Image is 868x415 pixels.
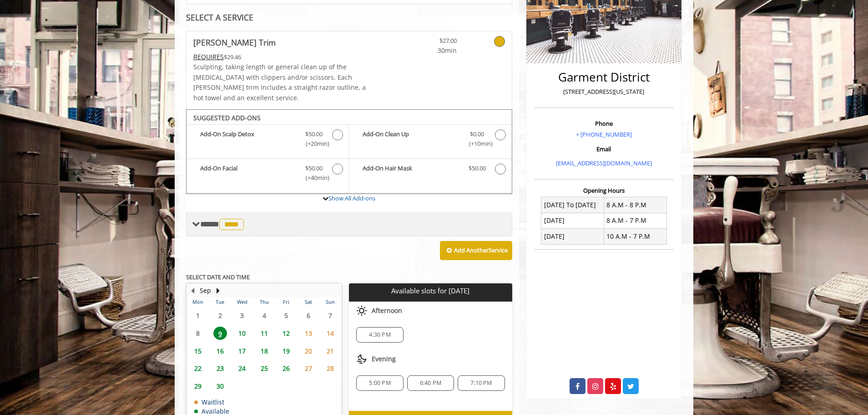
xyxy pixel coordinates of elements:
[534,187,674,194] h3: Opening Hours
[186,109,512,194] div: Beard Trim Add-onS
[464,139,490,149] span: (+10min )
[213,344,227,358] span: 16
[193,52,376,62] div: $29.46
[536,146,671,152] h3: Email
[193,62,376,103] p: Sculpting, taking length or general clean up of the [MEDICAL_DATA] with clippers and/or scissors....
[191,129,344,151] label: Add-On Scalp Detox
[209,324,231,342] td: Select day9
[187,360,209,378] td: Select day22
[191,379,205,393] span: 29
[213,379,227,393] span: 30
[454,246,508,254] b: Add Another Service
[193,113,261,122] b: SUGGESTED ADD-ONS
[356,327,403,343] div: 4:30 PM
[541,213,604,228] td: [DATE]
[235,327,249,340] span: 10
[403,46,457,56] span: 30min
[356,354,367,364] img: evening slots
[231,297,253,307] th: Wed
[186,13,512,22] div: SELECT A SERVICE
[319,360,342,378] td: Select day28
[302,327,315,340] span: 13
[369,331,390,338] span: 4:30 PM
[200,286,211,296] button: Sep
[470,379,492,387] span: 7:10 PM
[305,164,323,173] span: $50.00
[604,213,666,228] td: 8 A.M - 7 P.M
[194,399,229,405] td: Waitlist
[200,164,296,183] b: Add-On Facial
[353,129,507,151] label: Add-On Clean Up
[193,52,224,61] span: This service needs some Advance to be paid before we block your appointment
[372,307,402,314] span: Afternoon
[209,360,231,378] td: Select day23
[187,297,209,307] th: Mon
[209,342,231,360] td: Select day16
[235,362,249,375] span: 24
[253,342,275,360] td: Select day18
[213,327,227,340] span: 9
[353,164,507,177] label: Add-On Hair Mask
[297,360,319,378] td: Select day27
[356,305,367,316] img: afternoon slots
[440,241,512,260] button: Add AnotherService
[319,297,342,307] th: Sun
[323,344,337,358] span: 21
[469,164,486,173] span: $50.00
[257,344,271,358] span: 18
[200,129,296,149] b: Add-On Scalp Detox
[407,375,454,391] div: 6:40 PM
[231,360,253,378] td: Select day24
[275,297,297,307] th: Fri
[604,229,666,244] td: 10 A.M - 7 P.M
[536,120,671,127] h3: Phone
[275,324,297,342] td: Select day12
[253,360,275,378] td: Select day25
[458,375,505,391] div: 7:10 PM
[369,379,390,387] span: 5:00 PM
[253,324,275,342] td: Select day11
[372,355,396,363] span: Evening
[279,344,293,358] span: 19
[541,197,604,213] td: [DATE] To [DATE]
[257,327,271,340] span: 11
[279,327,293,340] span: 12
[213,362,227,375] span: 23
[323,362,337,375] span: 28
[302,362,315,375] span: 27
[328,194,375,202] a: Show All Add-ons
[353,287,508,295] p: Available slots for [DATE]
[302,344,315,358] span: 20
[275,342,297,360] td: Select day19
[187,377,209,395] td: Select day29
[356,375,403,391] div: 5:00 PM
[319,324,342,342] td: Select day14
[536,87,671,97] p: [STREET_ADDRESS][US_STATE]
[576,130,632,138] a: + [PHONE_NUMBER]
[363,129,459,149] b: Add-On Clean Up
[536,71,671,84] h2: Garment District
[279,362,293,375] span: 26
[187,342,209,360] td: Select day15
[301,139,328,149] span: (+20min )
[231,342,253,360] td: Select day17
[319,342,342,360] td: Select day21
[403,31,457,56] a: $27.00
[323,327,337,340] span: 14
[297,342,319,360] td: Select day20
[209,297,231,307] th: Tue
[275,360,297,378] td: Select day26
[209,377,231,395] td: Select day30
[253,297,275,307] th: Thu
[297,324,319,342] td: Select day13
[231,324,253,342] td: Select day10
[191,344,205,358] span: 15
[305,129,323,139] span: $50.00
[363,164,459,174] b: Add-On Hair Mask
[186,273,250,281] b: SELECT DATE AND TIME
[420,379,441,387] span: 6:40 PM
[235,344,249,358] span: 17
[257,362,271,375] span: 25
[194,408,229,415] td: Available
[301,173,328,183] span: (+40min )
